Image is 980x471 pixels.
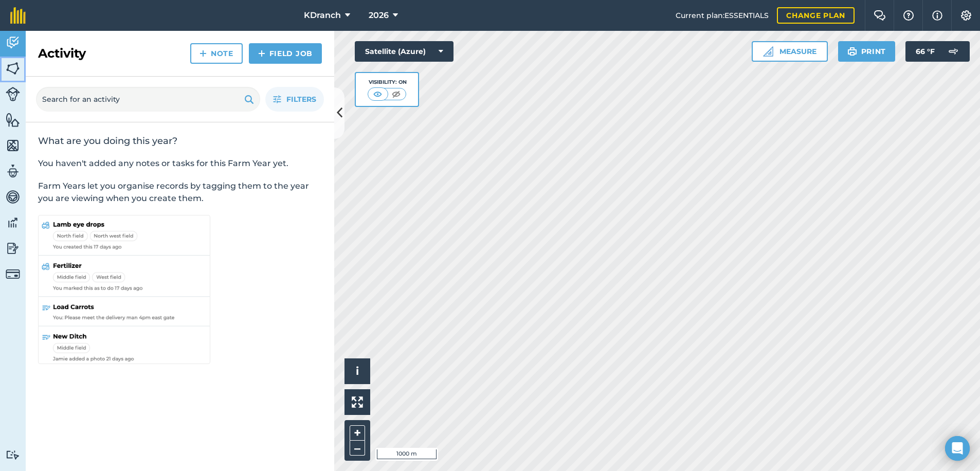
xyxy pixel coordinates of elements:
[777,7,855,24] a: Change plan
[350,425,365,441] button: +
[10,7,26,24] img: fieldmargin Logo
[838,41,896,62] button: Print
[6,215,20,230] img: svg+xml;base64,PD94bWwgdmVyc2lvbj0iMS4wIiBlbmNvZGluZz0idXRmLTgiPz4KPCEtLSBHZW5lcmF0b3I6IEFkb2JlIE...
[199,47,207,60] img: svg+xml;base64,PHN2ZyB4bWxucz0iaHR0cDovL3d3dy53My5vcmcvMjAwMC9zdmciIHdpZHRoPSIxNCIgaGVpZ2h0PSIyNC...
[874,10,886,21] img: Two speech bubbles overlapping with the left bubble in the forefront
[6,267,20,281] img: svg+xml;base64,PD94bWwgdmVyc2lvbj0iMS4wIiBlbmNvZGluZz0idXRmLTgiPz4KPCEtLSBHZW5lcmF0b3I6IEFkb2JlIE...
[190,43,243,64] a: Note
[932,9,942,22] img: svg+xml;base64,PHN2ZyB4bWxucz0iaHR0cDovL3d3dy53My5vcmcvMjAwMC9zdmciIHdpZHRoPSIxNyIgaGVpZ2h0PSIxNy...
[6,138,20,153] img: svg+xml;base64,PHN2ZyB4bWxucz0iaHR0cDovL3d3dy53My5vcmcvMjAwMC9zdmciIHdpZHRoPSI1NiIgaGVpZ2h0PSI2MC...
[916,41,935,62] span: 66 ° F
[6,112,20,128] img: svg+xml;base64,PHN2ZyB4bWxucz0iaHR0cDovL3d3dy53My5vcmcvMjAwMC9zdmciIHdpZHRoPSI1NiIgaGVpZ2h0PSI2MC...
[943,41,964,62] img: svg+xml;base64,PD94bWwgdmVyc2lvbj0iMS4wIiBlbmNvZGluZz0idXRmLTgiPz4KPCEtLSBHZW5lcmF0b3I6IEFkb2JlIE...
[945,436,970,461] div: Open Intercom Messenger
[350,441,365,456] button: –
[38,45,86,62] h2: Activity
[752,41,828,62] button: Measure
[902,10,915,21] img: A question mark icon
[36,87,260,112] input: Search for an activity
[249,43,322,64] a: Field Job
[960,10,972,21] img: A cog icon
[38,135,322,147] h2: What are you doing this year?
[676,10,769,21] span: Current plan : ESSENTIALS
[286,94,316,105] span: Filters
[6,189,20,205] img: svg+xml;base64,PD94bWwgdmVyc2lvbj0iMS4wIiBlbmNvZGluZz0idXRmLTgiPz4KPCEtLSBHZW5lcmF0b3I6IEFkb2JlIE...
[38,180,322,205] p: Farm Years let you organise records by tagging them to the year you are viewing when you create t...
[847,45,857,58] img: svg+xml;base64,PHN2ZyB4bWxucz0iaHR0cDovL3d3dy53My5vcmcvMjAwMC9zdmciIHdpZHRoPSIxOSIgaGVpZ2h0PSIyNC...
[356,365,359,377] span: i
[352,396,363,408] img: Four arrows, one pointing top left, one top right, one bottom right and the last bottom left
[371,89,384,99] img: svg+xml;base64,PHN2ZyB4bWxucz0iaHR0cDovL3d3dy53My5vcmcvMjAwMC9zdmciIHdpZHRoPSI1MCIgaGVpZ2h0PSI0MC...
[905,41,970,62] button: 66 °F
[6,164,20,179] img: svg+xml;base64,PD94bWwgdmVyc2lvbj0iMS4wIiBlbmNvZGluZz0idXRmLTgiPz4KPCEtLSBHZW5lcmF0b3I6IEFkb2JlIE...
[369,9,389,22] span: 2026
[304,9,341,22] span: KDranch
[390,89,403,99] img: svg+xml;base64,PHN2ZyB4bWxucz0iaHR0cDovL3d3dy53My5vcmcvMjAwMC9zdmciIHdpZHRoPSI1MCIgaGVpZ2h0PSI0MC...
[6,450,20,460] img: svg+xml;base64,PD94bWwgdmVyc2lvbj0iMS4wIiBlbmNvZGluZz0idXRmLTgiPz4KPCEtLSBHZW5lcmF0b3I6IEFkb2JlIE...
[344,358,370,384] button: i
[6,87,20,101] img: svg+xml;base64,PD94bWwgdmVyc2lvbj0iMS4wIiBlbmNvZGluZz0idXRmLTgiPz4KPCEtLSBHZW5lcmF0b3I6IEFkb2JlIE...
[265,87,324,112] button: Filters
[38,157,322,170] p: You haven't added any notes or tasks for this Farm Year yet.
[763,46,773,57] img: Ruler icon
[355,41,453,62] button: Satellite (Azure)
[244,93,254,105] img: svg+xml;base64,PHN2ZyB4bWxucz0iaHR0cDovL3d3dy53My5vcmcvMjAwMC9zdmciIHdpZHRoPSIxOSIgaGVpZ2h0PSIyNC...
[258,47,265,60] img: svg+xml;base64,PHN2ZyB4bWxucz0iaHR0cDovL3d3dy53My5vcmcvMjAwMC9zdmciIHdpZHRoPSIxNCIgaGVpZ2h0PSIyNC...
[6,241,20,256] img: svg+xml;base64,PD94bWwgdmVyc2lvbj0iMS4wIiBlbmNvZGluZz0idXRmLTgiPz4KPCEtLSBHZW5lcmF0b3I6IEFkb2JlIE...
[368,78,407,86] div: Visibility: On
[6,61,20,76] img: svg+xml;base64,PHN2ZyB4bWxucz0iaHR0cDovL3d3dy53My5vcmcvMjAwMC9zdmciIHdpZHRoPSI1NiIgaGVpZ2h0PSI2MC...
[6,35,20,50] img: svg+xml;base64,PD94bWwgdmVyc2lvbj0iMS4wIiBlbmNvZGluZz0idXRmLTgiPz4KPCEtLSBHZW5lcmF0b3I6IEFkb2JlIE...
